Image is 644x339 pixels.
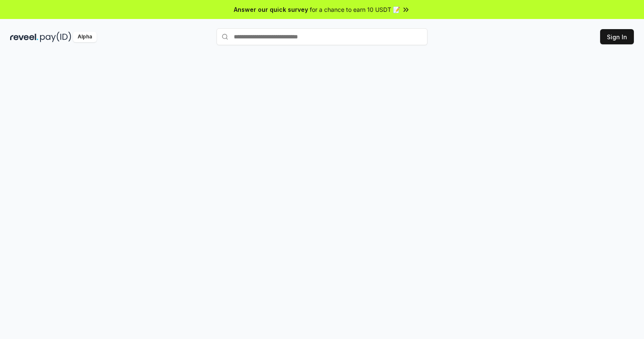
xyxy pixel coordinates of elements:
span: for a chance to earn 10 USDT 📝 [310,5,400,14]
button: Sign In [600,29,634,44]
div: Alpha [73,32,97,42]
img: pay_id [40,32,71,42]
span: Answer our quick survey [234,5,308,14]
img: reveel_dark [10,32,38,42]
